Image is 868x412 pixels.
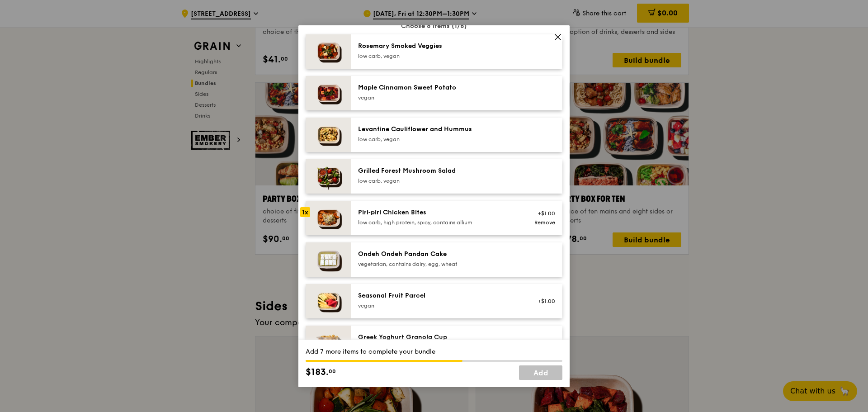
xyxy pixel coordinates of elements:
img: daily_normal_Levantine_Cauliflower_and_Hummus__Horizontal_.jpg [306,118,351,152]
span: 00 [329,368,336,375]
div: low carb, vegan [358,177,520,185]
div: vegetarian, contains dairy, egg, wheat [358,260,520,268]
div: Ondeh Ondeh Pandan Cake [358,250,520,259]
div: Maple Cinnamon Sweet Potato [358,83,520,92]
img: daily_normal_Thyme-Rosemary-Zucchini-HORZ.jpg [306,34,351,69]
div: Greek Yoghurt Granola Cup [358,333,520,342]
div: 1x [300,207,310,217]
div: Levantine Cauliflower and Hummus [358,125,520,134]
div: +$1.00 [531,210,555,217]
div: Add 7 more items to complete your bundle [306,347,562,356]
img: daily_normal_Maple_Cinnamon_Sweet_Potato__Horizontal_.jpg [306,76,351,110]
img: daily_normal_Grilled-Forest-Mushroom-Salad-HORZ.jpg [306,159,351,194]
div: Piri‑piri Chicken Bites [358,208,520,217]
div: low carb, high protein, spicy, contains allium [358,219,520,226]
div: Rosemary Smoked Veggies [358,42,520,51]
a: Remove [534,219,555,226]
div: low carb, vegan [358,52,520,60]
div: vegan [358,302,520,309]
img: daily_normal_Greek_Yoghurt_Granola_Cup.jpeg [306,326,351,371]
a: Add [519,365,562,380]
img: daily_normal_Seasonal_Fruit_Parcel__Horizontal_.jpg [306,284,351,318]
div: low carb, vegan [358,136,520,143]
img: daily_normal_Piri-Piri-Chicken-Bites-HORZ.jpg [306,201,351,235]
div: vegan [358,94,520,101]
img: daily_normal_Ondeh_Ondeh_Pandan_Cake-HORZ.jpg [306,242,351,277]
div: Grilled Forest Mushroom Salad [358,166,520,175]
div: Choose 8 items (1/8) [306,22,562,31]
div: Seasonal Fruit Parcel [358,291,520,300]
div: +$1.00 [531,298,555,305]
span: $183. [306,365,329,379]
div: +$1.00 [531,339,555,346]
